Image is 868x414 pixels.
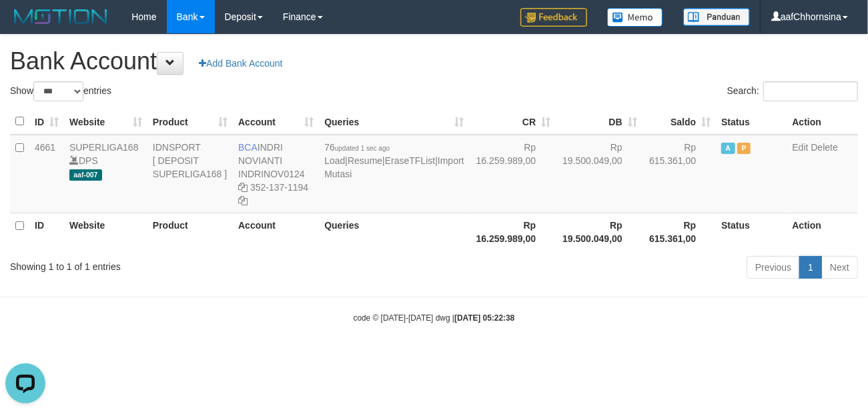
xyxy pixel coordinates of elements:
th: ID [29,213,64,251]
td: INDRI NOVIANTI 352-137-1194 [233,135,319,213]
span: | | | [324,142,464,179]
td: Rp 16.259.989,00 [470,135,556,213]
a: INDRINOV0124 [238,169,305,179]
th: Saldo: activate to sort column ascending [642,109,716,135]
span: updated 1 sec ago [335,145,390,152]
th: Account: activate to sort column ascending [233,109,319,135]
a: Copy 3521371194 to clipboard [238,195,248,206]
th: CR: activate to sort column ascending [470,109,556,135]
th: DB: activate to sort column ascending [556,109,642,135]
img: Feedback.jpg [520,8,587,27]
a: Next [821,256,858,279]
th: Status [716,109,787,135]
td: DPS [64,135,147,213]
label: Show entries [10,81,111,101]
a: Edit [793,142,809,153]
th: Rp 16.259.989,00 [470,213,556,251]
h1: Bank Account [10,48,858,75]
th: Rp 19.500.049,00 [556,213,642,251]
a: Previous [747,256,800,279]
th: Action [787,109,858,135]
span: Active [721,143,735,154]
a: Copy INDRINOV0124 to clipboard [238,182,248,193]
label: Search: [727,81,858,101]
img: MOTION_logo.png [10,7,111,27]
img: panduan.png [683,8,750,26]
th: Queries [319,213,469,251]
a: Delete [811,142,838,153]
td: Rp 615.361,00 [642,135,716,213]
th: Product: activate to sort column ascending [147,109,233,135]
td: Rp 19.500.049,00 [556,135,642,213]
input: Search: [763,81,858,101]
th: Queries: activate to sort column ascending [319,109,469,135]
th: Website [64,213,147,251]
span: aaf-007 [69,169,102,181]
a: Import Mutasi [324,155,464,179]
span: BCA [238,142,258,153]
select: Showentries [33,81,83,101]
a: 1 [799,256,822,279]
a: SUPERLIGA168 [69,142,139,153]
a: Load [324,155,345,166]
th: Rp 615.361,00 [642,213,716,251]
div: Showing 1 to 1 of 1 entries [10,255,352,273]
th: Account [233,213,319,251]
span: Paused [737,143,751,154]
th: Action [787,213,858,251]
th: Status [716,213,787,251]
button: Open LiveChat chat widget [5,5,45,45]
small: code © [DATE]-[DATE] dwg | [354,313,515,323]
a: EraseTFList [385,155,435,166]
td: 4661 [29,135,64,213]
th: Product [147,213,233,251]
span: 76 [324,142,390,153]
a: Add Bank Account [190,52,291,75]
td: IDNSPORT [ DEPOSIT SUPERLIGA168 ] [147,135,233,213]
th: ID: activate to sort column ascending [29,109,64,135]
th: Website: activate to sort column ascending [64,109,147,135]
img: Button%20Memo.svg [607,8,663,27]
a: Resume [348,155,382,166]
strong: [DATE] 05:22:38 [454,313,514,323]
